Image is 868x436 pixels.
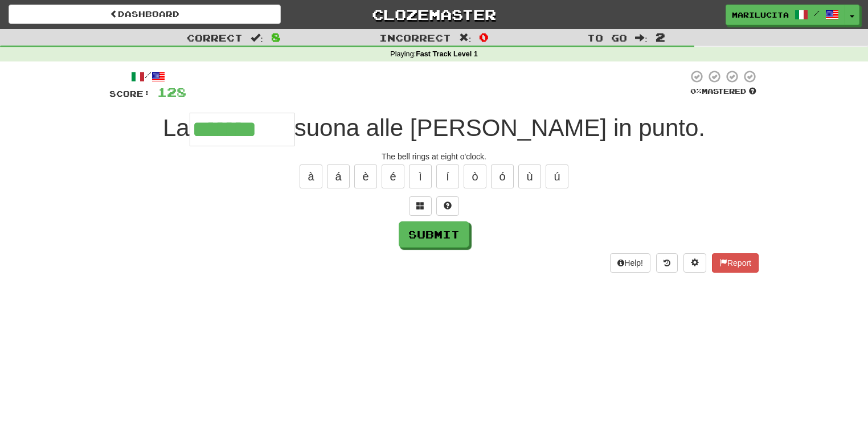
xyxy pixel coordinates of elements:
[656,30,665,44] span: 2
[416,50,478,58] strong: Fast Track Level 1
[479,30,489,44] span: 0
[271,30,281,44] span: 8
[546,164,568,188] button: ú
[109,69,186,84] div: /
[294,114,705,141] span: suona alle [PERSON_NAME] in punto.
[688,87,759,97] div: Mastered
[518,164,541,188] button: ù
[399,221,469,248] button: Submit
[726,5,845,25] a: marilucita /
[656,253,678,273] button: Round history (alt+y)
[814,9,820,17] span: /
[409,164,432,188] button: ì
[109,89,150,98] span: Score:
[379,32,451,43] span: Incorrect
[436,164,459,188] button: í
[163,114,190,141] span: La
[464,164,486,188] button: ò
[436,196,459,216] button: Single letter hint - you only get 1 per sentence and score half the points! alt+h
[459,33,472,43] span: :
[690,87,702,96] span: 0 %
[9,5,281,24] a: Dashboard
[109,151,759,162] div: The bell rings at eight o'clock.
[635,33,648,43] span: :
[712,253,759,273] button: Report
[409,196,432,216] button: Switch sentence to multiple choice alt+p
[251,33,263,43] span: :
[300,164,322,188] button: à
[327,164,350,188] button: á
[587,32,627,43] span: To go
[298,5,570,24] a: Clozemaster
[157,85,186,99] span: 128
[187,32,243,43] span: Correct
[732,10,789,20] span: marilucita
[610,253,650,273] button: Help!
[382,164,404,188] button: é
[354,164,377,188] button: è
[491,164,514,188] button: ó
